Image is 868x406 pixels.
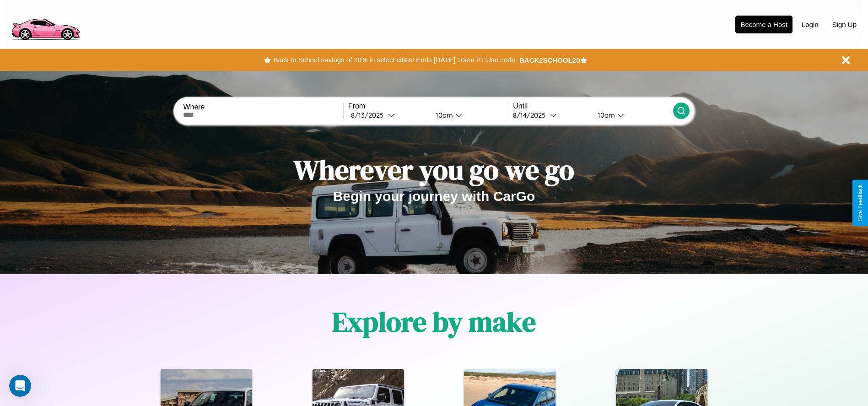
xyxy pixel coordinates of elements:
[348,110,428,120] button: 8/13/2025
[735,16,793,33] button: Become a Host
[431,111,455,119] div: 10am
[593,111,617,119] div: 10am
[513,111,550,119] div: 8 / 14 / 2025
[428,110,508,120] button: 10am
[271,54,519,66] button: Back to School savings of 20% in select cities! Ends [DATE] 10am PT.Use code:
[332,303,536,341] h1: Explore by make
[857,184,863,222] div: Give Feedback
[828,16,861,33] button: Sign Up
[351,111,388,119] div: 8 / 13 / 2025
[348,102,508,110] label: From
[7,5,84,43] img: logo
[513,102,673,110] label: Until
[797,16,823,33] button: Login
[183,103,343,111] label: Where
[590,110,673,120] button: 10am
[9,375,31,397] iframe: Intercom live chat
[519,56,580,64] b: BACK2SCHOOL20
